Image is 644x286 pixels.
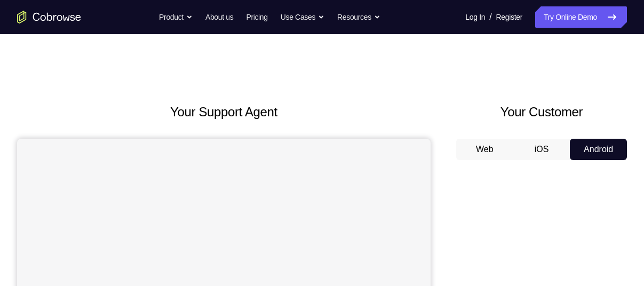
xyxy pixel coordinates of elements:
button: Product [159,6,193,28]
button: iOS [513,139,570,160]
a: Go to the home page [17,11,81,23]
h2: Your Customer [456,102,627,122]
a: About us [205,6,233,28]
button: Android [570,139,627,160]
a: Pricing [246,6,267,28]
a: Try Online Demo [535,6,627,28]
h2: Your Support Agent [17,102,431,122]
button: Resources [337,6,380,28]
button: Web [456,139,513,160]
a: Register [496,6,522,28]
button: Use Cases [281,6,324,28]
a: Log In [465,6,485,28]
span: / [489,11,491,23]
